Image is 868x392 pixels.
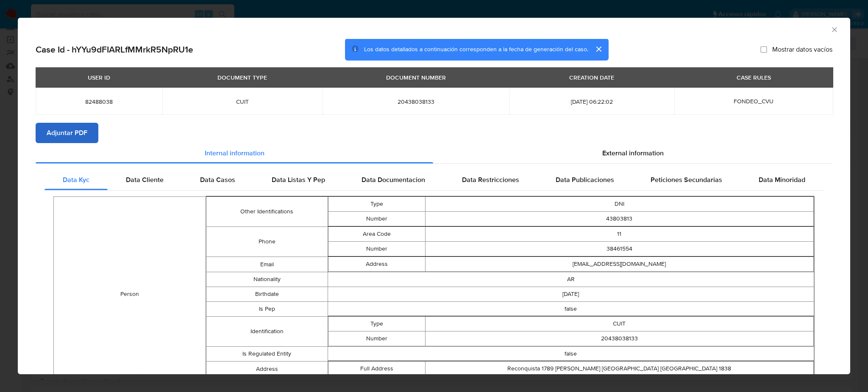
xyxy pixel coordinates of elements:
td: Area Code [328,226,425,241]
span: Los datos detallados a continuación corresponden a la fecha de generación del caso. [364,45,588,54]
td: Address [328,257,425,271]
td: AR [328,272,814,287]
td: Phone [206,226,328,257]
td: Is Regulated Entity [206,346,328,361]
td: Number [328,241,425,256]
td: Person [54,196,206,392]
button: cerrar [588,39,609,59]
span: External information [602,148,664,158]
td: 20438038133 [425,331,813,346]
td: DNI [425,196,813,211]
input: Mostrar datos vacíos [760,46,767,53]
td: 11 [425,226,813,241]
span: [DATE] 06:22:02 [520,98,664,105]
td: CUIT [425,316,813,331]
td: Reconquista 1789 [PERSON_NAME] [GEOGRAPHIC_DATA] [GEOGRAPHIC_DATA] 1838 [425,361,813,376]
td: 43803813 [425,211,813,226]
td: Full Address [328,361,425,376]
span: Data Cliente [126,175,164,185]
button: Cerrar ventana [830,25,838,33]
td: Nationality [206,272,328,287]
td: false [328,301,814,316]
span: Data Publicaciones [556,175,614,185]
span: Internal information [205,148,264,158]
span: 82488038 [46,98,152,105]
span: Data Listas Y Pep [272,175,325,185]
div: USER ID [83,70,115,85]
div: CREATION DATE [564,70,619,85]
td: Type [328,196,425,211]
span: CUIT [172,98,312,105]
div: CASE RULES [732,70,776,85]
td: Identification [206,316,328,346]
td: Address [206,361,328,376]
div: DOCUMENT TYPE [212,70,272,85]
td: false [328,346,814,361]
div: Detailed internal info [45,170,823,190]
span: Data Restricciones [462,175,519,185]
td: Number [328,211,425,226]
td: Type [328,316,425,331]
button: Adjuntar PDF [36,123,98,143]
span: Data Documentacion [362,175,425,185]
h2: Case Id - hYYu9dFIARLfMMrkR5NpRU1e [36,44,193,55]
td: Is Pep [206,301,328,316]
span: Data Kyc [63,175,89,185]
td: 38461554 [425,241,813,256]
span: Data Minoridad [759,175,805,185]
div: closure-recommendation-modal [18,18,850,374]
span: 20438038133 [333,98,499,105]
span: FONDEO_CVU [734,97,773,105]
span: Peticiones Secundarias [651,175,722,185]
td: [EMAIL_ADDRESS][DOMAIN_NAME] [425,257,813,271]
td: Number [328,331,425,346]
td: Other Identifications [206,196,328,226]
span: Mostrar datos vacíos [772,45,832,54]
span: Adjuntar PDF [47,124,87,142]
td: [DATE] [328,287,814,301]
div: Detailed info [36,143,832,163]
span: Data Casos [200,175,235,185]
td: Birthdate [206,287,328,301]
div: DOCUMENT NUMBER [381,70,451,85]
td: Email [206,257,328,272]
